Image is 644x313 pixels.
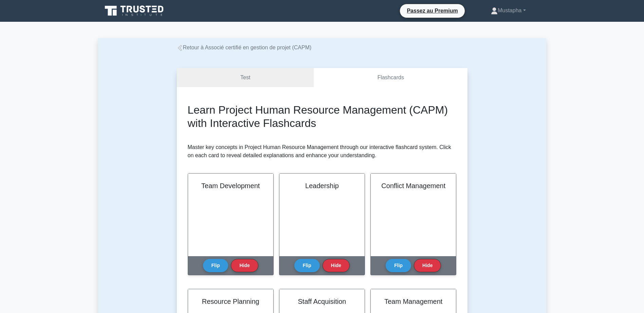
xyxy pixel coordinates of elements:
[379,297,448,306] h2: Team Management
[475,4,542,17] a: Mustapha
[294,259,320,272] button: Flip
[177,68,314,87] a: Test
[288,297,356,306] h2: Staff Acquisition
[414,259,441,272] button: Hide
[386,259,411,272] button: Flip
[177,45,312,50] a: Retour à Associé certifié en gestion de projet (CAPM)
[188,143,457,160] p: Master key concepts in Project Human Resource Management through our interactive flashcard system...
[403,6,462,15] a: Passez au Premium
[196,297,265,306] h2: Resource Planning
[188,103,457,130] h2: Learn Project Human Resource Management (CAPM) with Interactive Flashcards
[288,182,356,190] h2: Leadership
[314,68,467,87] a: Flashcards
[196,182,265,190] h2: Team Development
[379,182,448,190] h2: Conflict Management
[203,259,228,272] button: Flip
[498,7,521,13] font: Mustapha
[231,259,258,272] button: Hide
[323,259,350,272] button: Hide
